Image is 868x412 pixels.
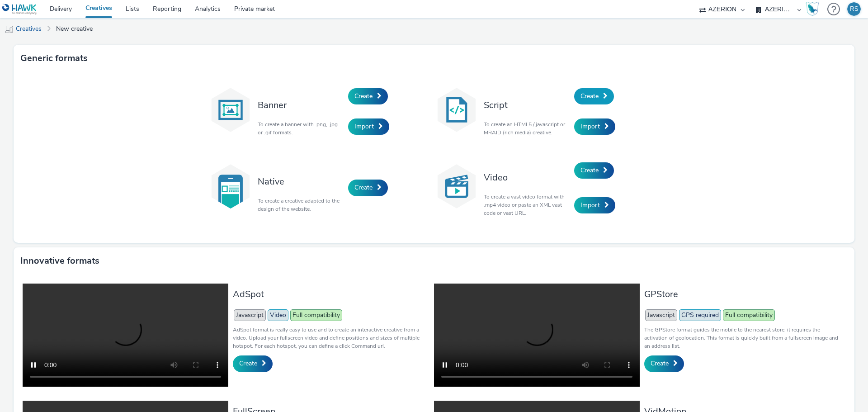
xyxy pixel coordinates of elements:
[644,326,841,350] p: The GPStore format guides the mobile to the nearest store, it requires the activation of geolocat...
[574,197,615,213] a: Import
[258,197,344,213] p: To create a creative adapted to the design of the website.
[574,162,614,179] a: Create
[290,309,342,321] span: Full compatibility
[233,355,273,372] a: Create
[644,288,841,300] h3: GPStore
[20,52,88,65] h3: Generic formats
[2,4,37,15] img: undefined Logo
[239,359,257,368] span: Create
[5,25,14,34] img: mobile
[208,87,253,133] img: banner.svg
[258,175,344,188] h3: Native
[723,309,775,321] span: Full compatibility
[258,120,344,137] p: To create a banner with .png, .jpg or .gif formats.
[354,122,374,131] span: Import
[574,88,614,104] a: Create
[644,355,684,372] a: Create
[354,92,373,100] span: Create
[580,122,600,131] span: Import
[208,164,253,209] img: native.svg
[806,2,819,16] img: Hawk Academy
[484,171,570,184] h3: Video
[52,18,97,40] a: New creative
[806,2,823,16] a: Hawk Academy
[348,180,388,196] a: Create
[484,193,570,217] p: To create a vast video format with .mp4 video or paste an XML vast code or vast URL.
[850,2,859,16] div: RS
[434,87,479,133] img: code.svg
[580,92,599,100] span: Create
[348,88,388,104] a: Create
[645,309,677,321] span: Javascript
[233,288,429,300] h3: AdSpot
[484,99,570,111] h3: Script
[574,118,615,135] a: Import
[484,120,570,137] p: To create an HTML5 / javascript or MRAID (rich media) creative.
[580,201,600,209] span: Import
[354,183,373,192] span: Create
[268,309,288,321] span: Video
[580,166,599,175] span: Create
[20,254,99,268] h3: Innovative formats
[434,164,479,209] img: video.svg
[679,309,721,321] span: GPS required
[234,309,266,321] span: Javascript
[258,99,344,111] h3: Banner
[651,359,669,368] span: Create
[348,118,389,135] a: Import
[233,326,429,350] p: AdSpot format is really easy to use and to create an interactive creative from a video. Upload yo...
